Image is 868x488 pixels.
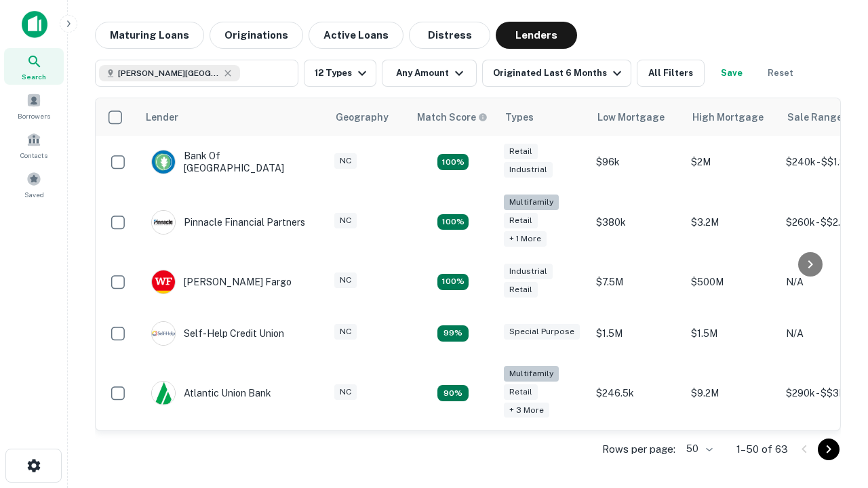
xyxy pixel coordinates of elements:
[505,109,534,125] div: Types
[684,98,779,136] th: High Mortgage
[304,60,376,87] button: 12 Types
[4,87,64,124] a: Borrowers
[504,144,538,159] div: Retail
[684,256,779,308] td: $500M
[437,325,469,342] div: Matching Properties: 11, hasApolloMatch: undefined
[4,127,64,163] a: Contacts
[684,359,779,428] td: $9.2M
[496,22,577,49] button: Lenders
[309,22,403,49] button: Active Loans
[20,150,47,161] span: Contacts
[736,441,788,457] p: 1–50 of 63
[589,136,684,188] td: $96k
[152,270,175,293] img: picture
[4,48,64,85] a: Search
[22,11,47,38] img: capitalize-icon.png
[504,213,538,228] div: Retail
[597,109,665,125] div: Low Mortgage
[151,270,292,294] div: [PERSON_NAME] Fargo
[210,22,303,49] button: Originations
[504,264,553,279] div: Industrial
[800,380,868,445] iframe: Chat Widget
[24,189,44,200] span: Saved
[710,60,753,87] button: Save your search to get updates of matches that match your search criteria.
[589,256,684,308] td: $7.5M
[504,366,559,382] div: Multifamily
[504,282,538,298] div: Retail
[152,382,175,405] img: picture
[22,71,46,82] span: Search
[152,322,175,345] img: picture
[409,22,490,49] button: Distress
[152,150,175,174] img: picture
[504,324,580,340] div: Special Purpose
[589,98,684,136] th: Low Mortgage
[146,109,178,125] div: Lender
[382,60,477,87] button: Any Amount
[336,109,389,125] div: Geography
[4,166,64,203] a: Saved
[437,154,469,170] div: Matching Properties: 15, hasApolloMatch: undefined
[437,214,469,230] div: Matching Properties: 20, hasApolloMatch: undefined
[417,110,485,125] h6: Match Score
[482,60,631,87] button: Originated Last 6 Months
[684,136,779,188] td: $2M
[334,272,357,288] div: NC
[692,109,764,125] div: High Mortgage
[684,308,779,359] td: $1.5M
[95,22,204,49] button: Maturing Loans
[493,65,625,81] div: Originated Last 6 Months
[589,188,684,256] td: $380k
[589,359,684,428] td: $246.5k
[589,308,684,359] td: $1.5M
[328,98,409,136] th: Geography
[152,211,175,234] img: picture
[409,98,497,136] th: Capitalize uses an advanced AI algorithm to match your search with the best lender. The match sco...
[637,60,705,87] button: All Filters
[504,231,547,247] div: + 1 more
[497,98,589,136] th: Types
[602,441,675,457] p: Rows per page:
[684,188,779,256] td: $3.2M
[334,324,357,340] div: NC
[759,60,802,87] button: Reset
[334,213,357,228] div: NC
[437,274,469,290] div: Matching Properties: 14, hasApolloMatch: undefined
[437,385,469,401] div: Matching Properties: 10, hasApolloMatch: undefined
[151,321,284,346] div: Self-help Credit Union
[504,162,553,178] div: Industrial
[681,439,715,459] div: 50
[118,67,220,79] span: [PERSON_NAME][GEOGRAPHIC_DATA], [GEOGRAPHIC_DATA]
[334,384,357,400] div: NC
[417,110,488,125] div: Capitalize uses an advanced AI algorithm to match your search with the best lender. The match sco...
[151,381,271,405] div: Atlantic Union Bank
[18,110,50,121] span: Borrowers
[334,153,357,169] div: NC
[504,195,559,210] div: Multifamily
[151,210,305,235] div: Pinnacle Financial Partners
[138,98,328,136] th: Lender
[787,109,842,125] div: Sale Range
[151,150,314,174] div: Bank Of [GEOGRAPHIC_DATA]
[818,439,840,460] button: Go to next page
[504,403,549,418] div: + 3 more
[504,384,538,400] div: Retail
